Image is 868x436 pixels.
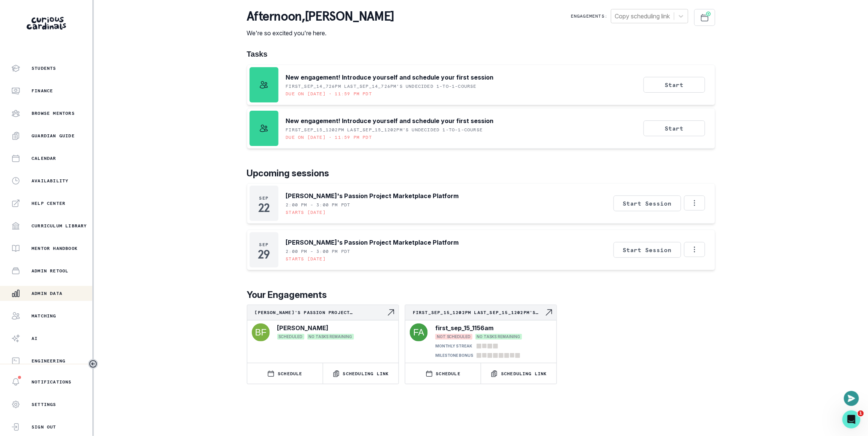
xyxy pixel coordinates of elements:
[323,363,399,384] button: Scheduling Link
[858,410,864,416] span: 1
[286,73,494,82] p: New engagement! Introduce yourself and schedule your first session
[481,363,557,384] button: Scheduling Link
[545,308,554,317] svg: Navigate to engagement page
[501,371,547,377] p: Scheduling Link
[614,242,681,258] button: Start Session
[259,195,269,201] p: Sep
[644,120,705,136] button: Start
[32,358,65,364] p: Engineering
[88,359,98,369] button: Toggle sidebar
[32,379,72,385] p: Notifications
[286,83,477,89] p: First_Sep_14_726pm Last_Sep_14_726pm's Undecided 1-to-1-course
[387,308,396,317] svg: Navigate to engagement page
[32,223,87,229] p: Curriculum Library
[343,371,389,377] p: Scheduling Link
[277,334,304,340] span: SCHEDULED
[405,363,481,384] button: SCHEDULE
[614,195,681,211] button: Start Session
[247,288,715,302] p: Your Engagements
[435,323,494,332] p: first_sep_15_1156am
[842,410,860,428] iframe: Intercom live chat
[694,9,715,26] button: Schedule Sessions
[277,323,329,332] p: [PERSON_NAME]
[252,323,270,341] img: svg
[684,242,705,257] button: Options
[247,9,394,24] p: afternoon , [PERSON_NAME]
[32,133,75,139] p: Guardian Guide
[644,77,705,93] button: Start
[435,353,474,358] p: MILESTONE BONUS
[286,91,372,97] p: Due on [DATE] • 11:59 PM PDT
[286,127,483,133] p: first_sep_15_1202pm last_sep_15_1202pm's Undecided 1-to-1-course
[32,335,38,341] p: AI
[247,363,323,384] button: SCHEDULE
[278,371,302,377] p: SCHEDULE
[32,268,68,274] p: Admin Retool
[307,334,354,340] span: NO TASKS REMAINING
[615,12,670,21] div: Copy scheduling link
[32,424,56,430] p: Sign Out
[32,401,56,407] p: Settings
[27,17,66,30] img: Curious Cardinals Logo
[32,178,68,184] p: Availability
[684,195,705,210] button: Options
[32,200,65,206] p: Help Center
[286,209,326,215] p: Starts [DATE]
[247,29,394,38] p: We're so excited you're here.
[247,305,399,343] a: [PERSON_NAME]'s Passion Project Marketplace PlatformNavigate to engagement page[PERSON_NAME]SCHED...
[435,334,472,340] span: NOT SCHEDULED
[286,248,351,254] p: 2:00 PM - 3:00 PM PDT
[32,155,56,161] p: Calendar
[258,204,269,212] p: 22
[32,110,75,116] p: Browse Mentors
[255,310,387,316] p: [PERSON_NAME]'s Passion Project Marketplace Platform
[410,323,428,341] img: svg
[286,202,351,208] p: 2:00 PM - 3:00 PM PDT
[286,256,326,262] p: Starts [DATE]
[405,305,557,360] a: first_sep_15_1202pm last_sep_15_1202pm's Undecided 1-to-1-courseNavigate to engagement pagefirst_...
[258,251,269,258] p: 29
[32,65,56,71] p: Students
[32,88,53,94] p: Finance
[435,343,472,349] p: MONTHLY STREAK
[844,391,859,406] button: Open or close messaging widget
[286,191,459,200] p: [PERSON_NAME]'s Passion Project Marketplace Platform
[413,310,545,316] p: first_sep_15_1202pm last_sep_15_1202pm's Undecided 1-to-1-course
[571,13,608,19] p: Engagements:
[32,313,56,319] p: Matching
[247,50,715,59] h1: Tasks
[475,334,522,340] span: NO TASKS REMAINING
[286,116,494,125] p: New engagement! Introduce yourself and schedule your first session
[32,245,78,251] p: Mentor Handbook
[286,134,372,140] p: Due on [DATE] • 11:59 PM PDT
[247,167,715,180] p: Upcoming sessions
[436,371,461,377] p: SCHEDULE
[286,238,459,247] p: [PERSON_NAME]'s Passion Project Marketplace Platform
[32,290,62,296] p: Admin Data
[259,242,269,248] p: Sep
